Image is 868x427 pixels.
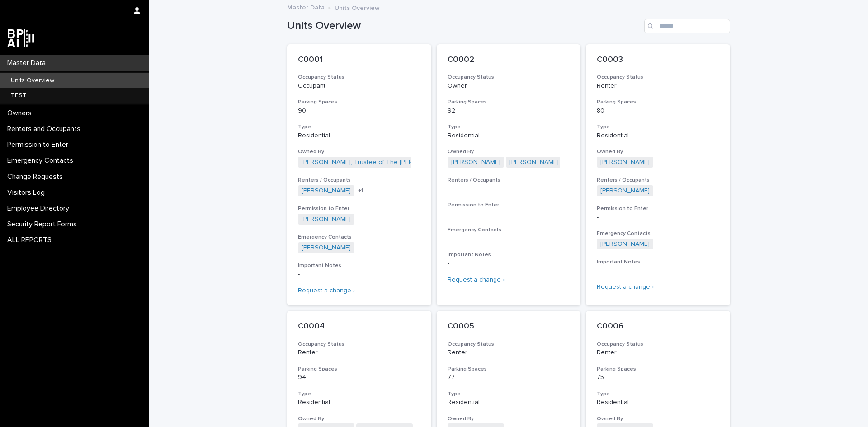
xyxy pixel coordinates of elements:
[448,251,570,258] h3: Important Notes
[597,415,719,422] h3: Owned By
[448,148,570,155] h3: Owned By
[298,366,420,373] h3: Parking Spaces
[586,44,730,305] a: C0003Occupancy StatusRenterParking Spaces80TypeResidentialOwned By[PERSON_NAME] Renters / Occupan...
[597,74,719,81] h3: Occupancy Status
[448,399,570,406] p: Residential
[448,55,570,65] p: C0002
[4,59,53,67] p: Master Data
[298,55,420,65] p: C0001
[597,374,719,381] p: 75
[302,216,351,223] a: [PERSON_NAME]
[597,107,719,115] p: 80
[4,77,61,84] p: Units Overview
[644,19,730,33] div: Search
[298,390,420,398] h3: Type
[597,284,654,290] a: Request a change ›
[298,262,420,269] h3: Important Notes
[448,107,570,115] p: 92
[448,366,570,373] h3: Parking Spaces
[597,349,719,357] p: Renter
[298,123,420,131] h3: Type
[448,99,570,106] h3: Parking Spaces
[4,204,76,213] p: Employee Directory
[597,55,719,65] p: C0003
[597,82,719,90] p: Renter
[298,234,420,241] h3: Emergency Contacts
[597,366,719,373] h3: Parking Spaces
[4,141,75,149] p: Permission to Enter
[287,44,431,305] a: C0001Occupancy StatusOccupantParking Spaces90TypeResidentialOwned By[PERSON_NAME], Trustee of The...
[597,132,719,140] p: Residential
[448,322,570,332] p: C0005
[600,240,650,248] a: [PERSON_NAME]
[287,2,325,12] a: Master Data
[4,109,39,117] p: Owners
[298,177,420,184] h3: Renters / Occupants
[302,244,351,252] a: [PERSON_NAME]
[597,214,719,221] p: -
[4,220,84,229] p: Security Report Forms
[298,341,420,348] h3: Occupancy Status
[597,399,719,406] p: Residential
[298,271,420,278] p: -
[7,29,34,47] img: dwgmcNfxSF6WIOOXiGgu
[287,19,641,33] h1: Units Overview
[597,99,719,106] h3: Parking Spaces
[448,374,570,381] p: 77
[448,210,570,218] p: -
[358,188,363,193] span: + 1
[4,125,88,133] p: Renters and Occupants
[298,322,420,332] p: C0004
[597,322,719,332] p: C0006
[448,390,570,398] h3: Type
[298,82,420,90] p: Occupant
[4,156,80,165] p: Emergency Contacts
[597,341,719,348] h3: Occupancy Status
[448,132,570,140] p: Residential
[451,159,500,166] a: [PERSON_NAME]
[448,123,570,131] h3: Type
[298,99,420,106] h3: Parking Spaces
[437,44,581,305] a: C0002Occupancy StatusOwnerParking Spaces92TypeResidentialOwned By[PERSON_NAME] [PERSON_NAME] Rent...
[4,92,34,99] p: TEST
[597,267,719,275] p: -
[597,258,719,266] h3: Important Notes
[448,82,570,90] p: Owner
[597,177,719,184] h3: Renters / Occupants
[600,159,650,166] a: [PERSON_NAME]
[298,107,420,115] p: 90
[4,188,52,197] p: Visitors Log
[448,177,570,184] h3: Renters / Occupants
[597,205,719,212] h3: Permission to Enter
[448,260,570,267] p: -
[335,2,380,12] p: Units Overview
[509,159,559,166] a: [PERSON_NAME]
[448,202,570,209] h3: Permission to Enter
[597,390,719,398] h3: Type
[298,415,420,422] h3: Owned By
[298,205,420,212] h3: Permission to Enter
[4,173,70,181] p: Change Requests
[298,148,420,155] h3: Owned By
[448,341,570,348] h3: Occupancy Status
[302,187,351,195] a: [PERSON_NAME]
[448,277,505,283] a: Request a change ›
[298,349,420,357] p: Renter
[597,230,719,237] h3: Emergency Contacts
[302,159,538,166] a: [PERSON_NAME], Trustee of The [PERSON_NAME] Revocable Trust dated [DATE]
[448,74,570,81] h3: Occupancy Status
[298,74,420,81] h3: Occupancy Status
[298,287,355,294] a: Request a change ›
[4,236,59,244] p: ALL REPORTS
[448,185,570,193] p: -
[298,399,420,406] p: Residential
[448,349,570,357] p: Renter
[448,235,570,243] p: -
[600,187,650,195] a: [PERSON_NAME]
[597,123,719,131] h3: Type
[448,415,570,422] h3: Owned By
[298,374,420,381] p: 94
[448,226,570,234] h3: Emergency Contacts
[298,132,420,140] p: Residential
[597,148,719,155] h3: Owned By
